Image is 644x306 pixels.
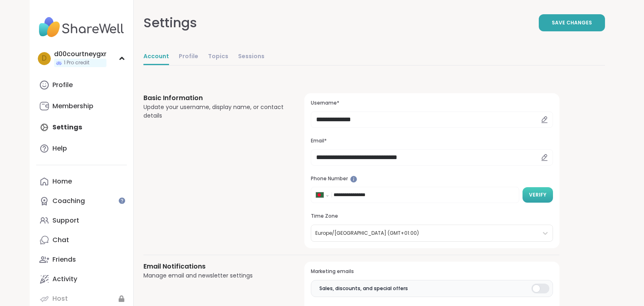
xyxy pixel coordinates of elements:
[143,13,197,33] div: Settings
[36,13,127,42] img: ShareWell Nav Logo
[311,268,553,275] h3: Marketing emails
[36,172,127,191] a: Home
[52,255,76,264] div: Friends
[552,19,592,26] span: Save Changes
[36,96,127,116] a: Membership
[52,294,68,303] div: Host
[42,53,47,64] span: d
[143,49,169,65] a: Account
[143,262,285,271] h3: Email Notifications
[52,102,93,111] div: Membership
[179,49,198,65] a: Profile
[36,269,127,289] a: Activity
[350,176,357,183] iframe: Spotlight
[52,81,73,90] div: Profile
[64,59,89,66] span: 1 Pro credit
[52,236,69,245] div: Chat
[238,49,265,65] a: Sessions
[36,191,127,211] a: Coaching
[539,14,605,31] button: Save Changes
[143,271,285,280] div: Manage email and newsletter settings
[52,197,85,205] div: Coaching
[319,285,408,292] span: Sales, discounts, and special offers
[311,138,553,144] h3: Email*
[52,216,79,225] div: Support
[311,100,553,107] h3: Username*
[36,139,127,158] a: Help
[311,175,553,182] h3: Phone Number
[52,144,67,153] div: Help
[529,191,546,199] span: Verify
[143,93,285,103] h3: Basic Information
[208,49,228,65] a: Topics
[523,187,553,203] button: Verify
[52,177,72,186] div: Home
[36,230,127,250] a: Chat
[143,103,285,120] div: Update your username, display name, or contact details
[119,197,125,204] iframe: Spotlight
[36,250,127,269] a: Friends
[52,275,77,284] div: Activity
[36,75,127,95] a: Profile
[36,211,127,230] a: Support
[311,213,553,220] h3: Time Zone
[54,50,106,59] div: d00courtneygxr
